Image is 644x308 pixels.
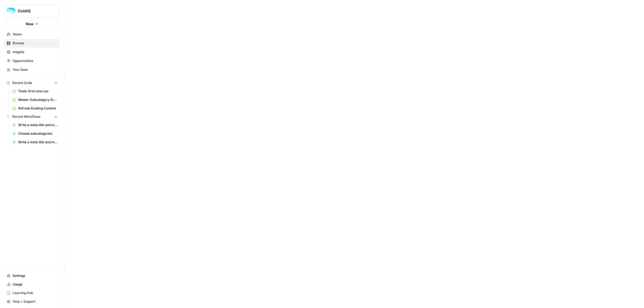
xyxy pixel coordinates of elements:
span: Write a meta title and meta description for product pages [18,140,57,145]
button: Recent Workflows [4,113,60,121]
button: Help + Support [4,297,60,306]
a: Home [4,30,60,39]
span: Learning Hub [13,291,57,295]
a: Learning Hub [4,289,60,297]
a: Write a meta title and meta description for product pages [10,138,60,146]
a: Your Data [4,65,60,74]
a: Tools-Grid view.csv [10,87,60,96]
a: Settings [4,272,60,280]
span: Tools-Grid view.csv [18,89,57,94]
span: New [26,21,34,27]
a: Browse [4,39,60,47]
a: Write a meta title and meta description for subcategories [10,121,60,129]
a: Opportunities [4,57,60,65]
button: Recent Grids [4,79,60,87]
a: Insights [4,48,60,56]
button: Workspace: ColdiQ [4,4,60,18]
span: Help + Support [13,299,57,304]
span: Refresh Existing Content [18,106,57,111]
a: Usage [4,280,60,289]
span: Settings [13,273,57,278]
span: Recent Workflows [12,114,40,119]
a: Choose subcategories [10,129,60,138]
button: New [4,20,60,28]
a: Refresh Existing Content [10,104,60,113]
span: Home [13,32,57,37]
img: ColdiQ Logo [6,6,16,16]
span: Opportunities [13,58,57,63]
span: Browse [13,41,57,46]
span: Your Data [13,67,57,72]
span: Usage [13,282,57,287]
span: Recent Grids [12,80,32,85]
span: Choose subcategories [18,131,57,136]
span: Master Subcategory Grid View (1).csv [18,97,57,102]
span: Insights [13,50,57,54]
span: Write a meta title and meta description for subcategories [18,123,57,127]
span: ColdiQ [18,8,50,14]
a: Master Subcategory Grid View (1).csv [10,96,60,104]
